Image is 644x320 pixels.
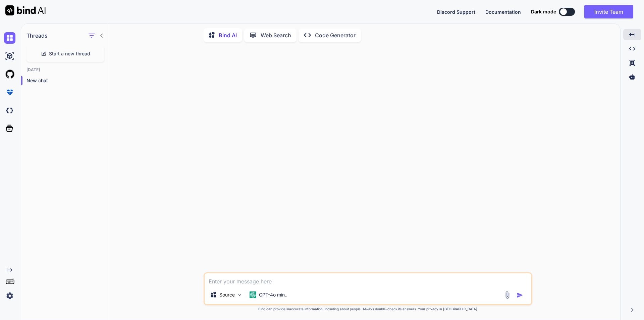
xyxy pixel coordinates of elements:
h1: Threads [26,32,48,40]
button: Invite Team [584,5,633,18]
p: Bind can provide inaccurate information, including about people. Always double-check its answers.... [204,307,532,312]
img: githubLight [4,68,15,80]
span: Discord Support [437,9,475,15]
img: ai-studio [4,50,15,62]
img: premium [4,87,15,98]
h2: [DATE] [21,67,110,73]
p: Bind AI [219,31,237,39]
button: Discord Support [437,8,475,15]
img: Pick Models [237,292,243,298]
p: GPT-4o min.. [259,291,287,298]
img: chat [4,32,15,44]
button: Documentation [485,8,521,15]
span: Dark mode [531,8,556,15]
p: New chat [26,77,110,84]
img: attachment [503,291,511,299]
img: icon [517,292,523,299]
img: Bind AI [5,5,46,15]
span: Start a new thread [49,50,90,57]
img: GPT-4o mini [250,291,256,298]
img: darkCloudIdeIcon [4,105,15,116]
img: settings [4,290,15,302]
span: Documentation [485,9,521,15]
p: Web Search [261,31,291,39]
p: Code Generator [315,31,356,39]
p: Source [219,291,235,298]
